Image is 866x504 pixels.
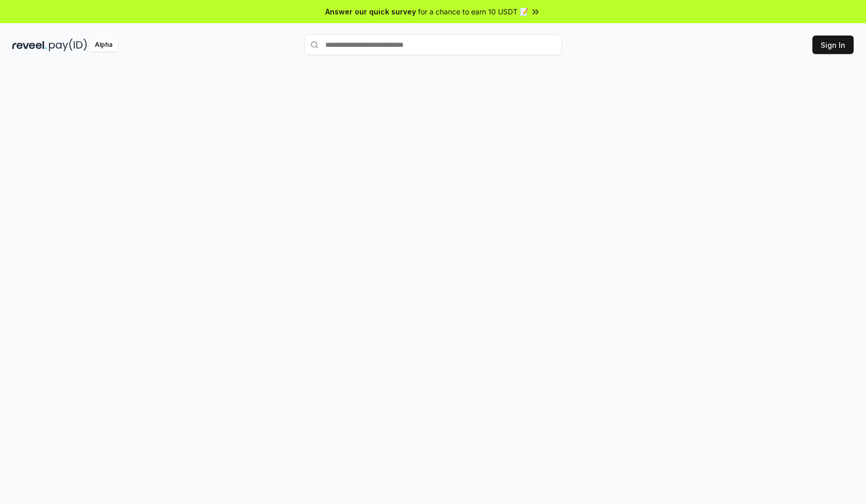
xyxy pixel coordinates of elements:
[12,39,47,51] img: reveel_dark
[812,36,854,54] button: Sign In
[89,39,118,51] div: Alpha
[418,6,528,17] span: for a chance to earn 10 USDT 📝
[325,6,416,17] span: Answer our quick survey
[49,39,87,51] img: pay_id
